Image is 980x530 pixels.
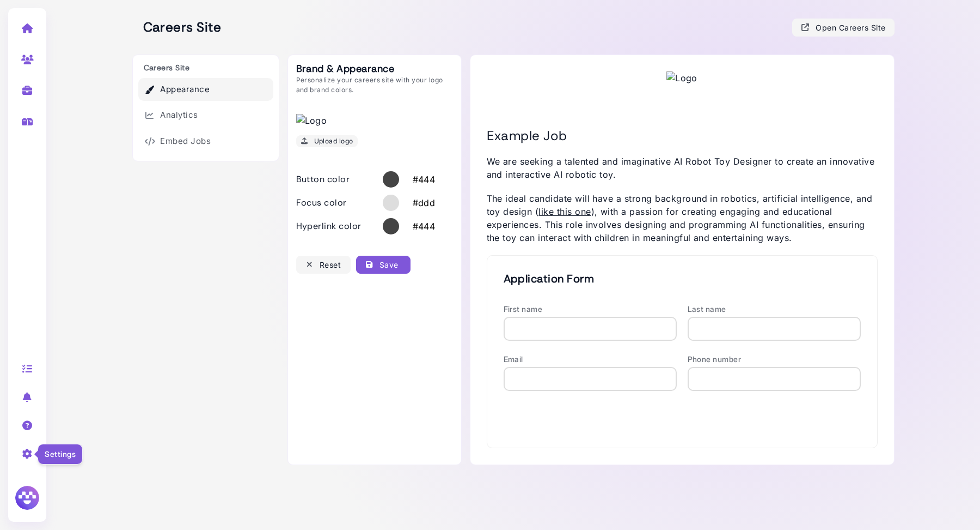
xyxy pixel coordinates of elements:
[296,221,362,231] h3: Hyperlink color
[132,20,222,35] h2: Careers Site
[296,63,453,75] h2: Brand & Appearance
[296,114,327,127] img: Logo
[301,135,353,147] div: Upload logo
[504,304,543,314] label: First name
[504,354,523,364] label: Email
[688,304,726,314] label: Last name
[296,135,358,147] button: Upload logo
[801,22,886,33] div: Open Careers Site
[138,63,273,73] h3: Careers Site
[14,484,41,511] img: Megan
[365,259,399,270] div: Save
[487,155,878,181] p: We are seeking a talented and imaginative AI Robot Toy Designer to create an innovative and inter...
[487,192,878,244] p: The ideal candidate will have a strong background in robotics, artificial intelligence, and toy d...
[666,71,697,85] img: Logo
[538,206,591,217] a: like this one
[356,256,411,274] button: Save
[792,19,895,37] button: Open Careers Site
[138,130,273,153] a: Embed Jobs
[487,128,878,144] h2: Example Job
[305,259,341,270] div: Reset
[296,174,350,184] h3: Button color
[296,256,351,274] button: Reset
[38,444,83,465] div: Settings
[296,75,453,95] p: Personalize your careers site with your logo and brand colors.
[296,197,347,208] h3: Focus color
[138,104,273,127] a: Analytics
[504,402,861,431] button: Submit Application
[373,218,436,234] label: #444
[504,272,861,285] h2: Application Form
[138,78,273,101] a: Appearance
[373,171,436,188] label: #444
[688,354,742,364] label: Phone number
[373,195,436,211] label: #ddd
